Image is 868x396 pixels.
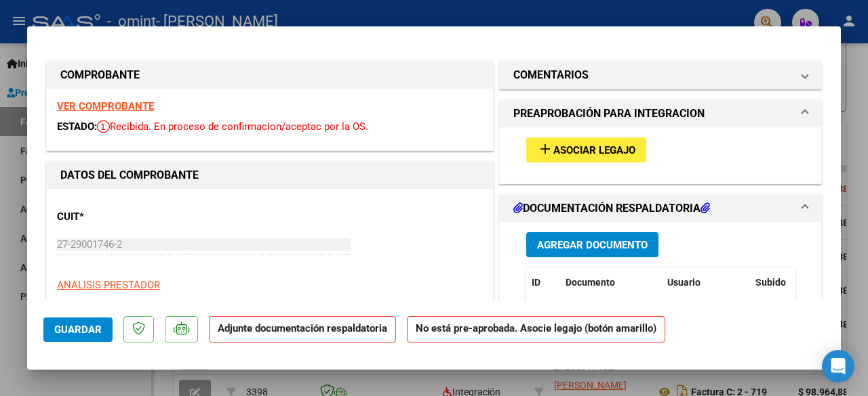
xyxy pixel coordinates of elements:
span: Asociar Legajo [553,144,635,156]
strong: No está pre-aprobada. Asocie legajo (botón amarillo) [407,316,665,343]
mat-expansion-panel-header: PREAPROBACIÓN PARA INTEGRACION [500,100,821,127]
datatable-header-cell: Subido [750,268,818,297]
mat-expansion-panel-header: DOCUMENTACIÓN RESPALDATORIA [500,195,821,222]
span: Agregar Documento [537,239,648,251]
button: Asociar Legajo [526,137,646,162]
span: ANALISIS PRESTADOR [57,279,160,291]
h1: DOCUMENTACIÓN RESPALDATORIA [513,200,710,217]
div: PREAPROBACIÓN PARA INTEGRACION [500,127,821,183]
mat-icon: add [537,141,553,157]
datatable-header-cell: Documento [560,268,662,297]
datatable-header-cell: ID [526,268,560,297]
p: CUIT [57,209,184,225]
a: VER COMPROBANTE [57,100,154,112]
strong: COMPROBANTE [60,68,140,81]
button: Agregar Documento [526,232,658,257]
span: Documento [566,277,615,288]
span: Guardar [54,324,102,336]
h1: COMENTARIOS [513,67,589,83]
span: Subido [755,277,786,288]
div: Open Intercom Messenger [822,350,854,382]
span: Recibida. En proceso de confirmacion/aceptac por la OS. [97,120,368,133]
span: ID [532,277,540,288]
button: Guardar [43,317,113,342]
span: ESTADO: [57,120,97,133]
mat-expansion-panel-header: COMENTARIOS [500,62,821,89]
strong: DATOS DEL COMPROBANTE [60,169,199,181]
datatable-header-cell: Usuario [662,268,750,297]
strong: Adjunte documentación respaldatoria [218,322,387,334]
span: Usuario [667,277,701,288]
h1: PREAPROBACIÓN PARA INTEGRACION [513,106,705,122]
